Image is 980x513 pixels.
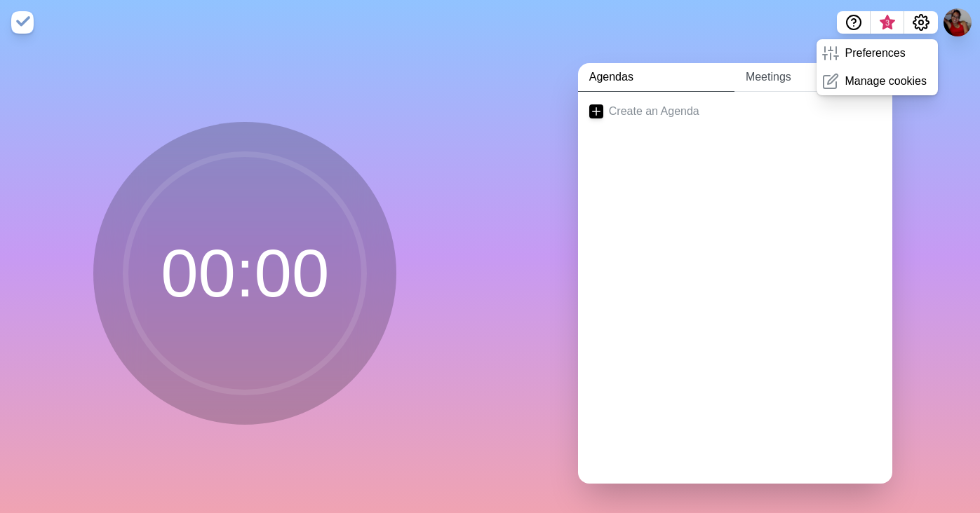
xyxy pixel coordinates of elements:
[837,11,871,34] button: Help
[578,63,734,92] a: Agendas
[11,11,34,34] img: timeblocks logo
[578,92,892,131] a: Create an Agenda
[904,11,938,34] button: Settings
[845,45,905,62] p: Preferences
[734,63,892,92] a: Meetings
[882,18,893,29] span: 3
[845,73,927,90] p: Manage cookies
[871,11,904,34] button: What’s new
